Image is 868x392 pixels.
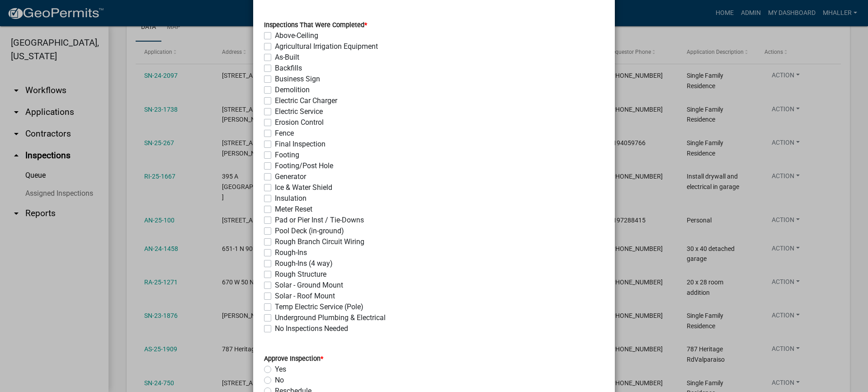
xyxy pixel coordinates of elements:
[275,204,312,215] label: Meter Reset
[275,74,320,85] label: Business Sign
[275,269,326,280] label: Rough Structure
[275,41,378,52] label: Agricultural Irrigation Equipment
[275,291,335,302] label: Solar - Roof Mount
[275,247,307,258] label: Rough-Ins
[275,63,302,74] label: Backfills
[275,375,284,386] label: No
[275,280,343,291] label: Solar - Ground Mount
[275,117,324,128] label: Erosion Control
[275,364,286,375] label: Yes
[275,193,307,204] label: Insulation
[275,236,364,247] label: Rough Branch Circuit Wiring
[275,215,364,226] label: Pad or Pier Inst / Tie-Downs
[264,356,323,362] label: Approve Inspection
[275,95,337,106] label: Electric Car Charger
[275,226,344,236] label: Pool Deck (in-ground)
[275,106,323,117] label: Electric Service
[275,139,325,150] label: Final Inspection
[275,258,333,269] label: Rough-Ins (4 way)
[275,182,332,193] label: Ice & Water Shield
[275,52,299,63] label: As-Built
[275,85,310,95] label: Demolition
[275,171,306,182] label: Generator
[275,312,386,323] label: Underground Plumbing & Electrical
[275,150,299,161] label: Footing
[275,128,294,139] label: Fence
[275,30,318,41] label: Above-Ceiling
[275,323,348,334] label: No Inspections Needed
[275,302,363,312] label: Temp Electric Service (Pole)
[275,161,333,171] label: Footing/Post Hole
[264,22,367,28] label: Inspections That Were Completed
